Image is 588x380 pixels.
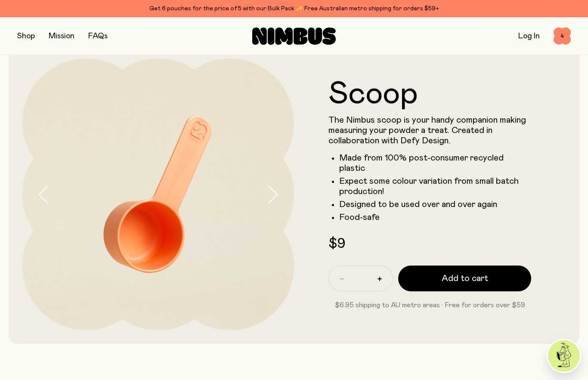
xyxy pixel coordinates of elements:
li: Made from 100% post-consumer recycled plastic [339,153,531,173]
a: FAQs [88,32,108,40]
li: Food-safe [339,212,531,222]
button: 4 [554,28,571,45]
a: Mission [49,32,74,40]
p: The Nimbus scoop is your handy companion making measuring your powder a treat. Created in collabo... [328,115,531,146]
a: Log In [518,32,540,40]
p: $6.95 shipping to AU metro areas · Free for orders over $59 [328,300,531,310]
h1: Scoop [328,79,531,110]
img: agent [548,340,580,372]
li: Designed to be used over and over again [339,199,531,210]
span: Add to cart [442,272,488,284]
div: Get 6 pouches for the price of 5 with our Bulk Pack ✨ Free Australian metro shipping for orders $59+ [17,3,571,14]
button: Add to cart [398,266,531,291]
span: $9 [328,237,345,251]
li: Expect some colour variation from small batch production! [339,176,531,197]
